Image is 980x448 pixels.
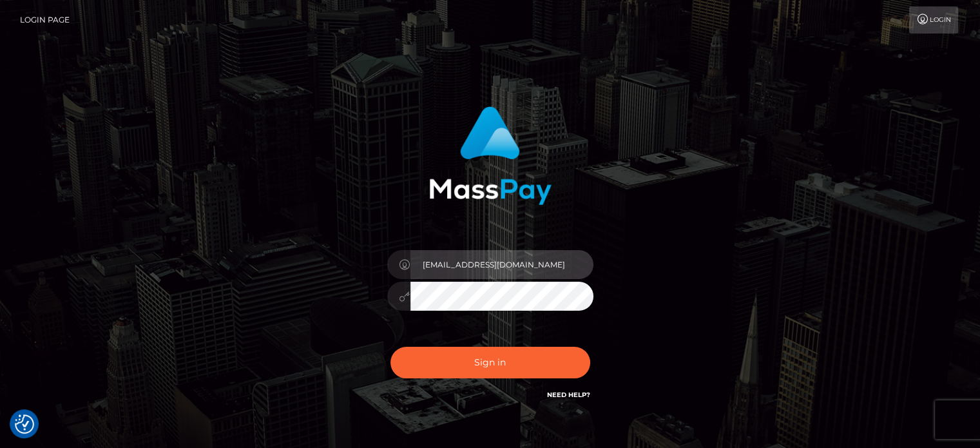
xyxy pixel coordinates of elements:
button: Sign in [390,347,590,378]
button: Consent Preferences [15,414,34,434]
input: Username... [410,250,593,279]
a: Login [909,6,958,34]
a: Need Help? [547,391,590,399]
a: Login Page [20,6,70,34]
img: Revisit consent button [15,414,34,434]
img: MassPay Login [429,106,552,205]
